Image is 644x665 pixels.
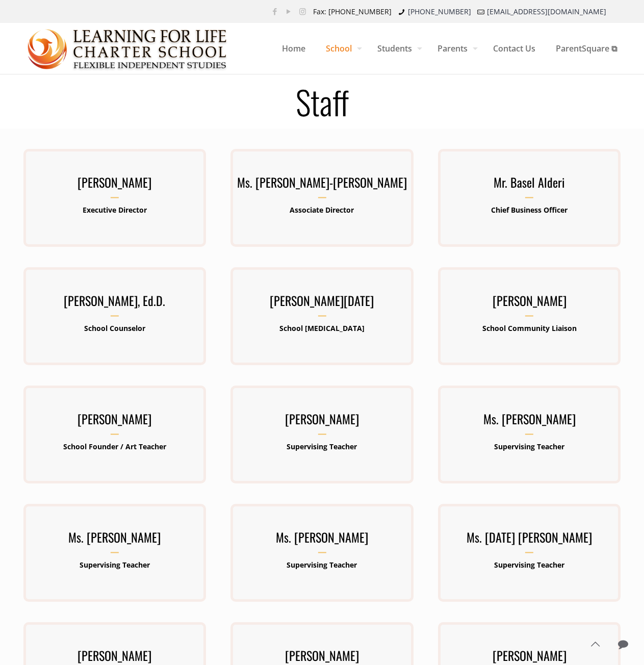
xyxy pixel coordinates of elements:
span: School [316,33,367,64]
a: Home [272,23,316,74]
b: Supervising Teacher [287,560,357,570]
b: Supervising Teacher [287,442,357,451]
a: School [316,23,367,74]
a: Parents [427,23,483,74]
h3: [PERSON_NAME] [23,408,206,435]
a: Facebook icon [270,6,280,16]
b: Supervising Teacher [494,442,564,451]
span: ParentSquare ⧉ [546,33,627,64]
b: School Community Liaison [482,323,577,333]
a: Students [367,23,427,74]
b: Associate Director [290,205,354,215]
a: ParentSquare ⧉ [546,23,627,74]
h3: Mr. Basel Alderi [438,172,621,198]
h3: Ms. [PERSON_NAME] [230,527,413,553]
h3: Ms. [PERSON_NAME] [438,408,621,435]
a: YouTube icon [284,6,294,16]
span: Students [367,33,427,64]
b: School [MEDICAL_DATA] [279,323,365,333]
img: Staff [28,23,228,74]
a: Learning for Life Charter School [28,23,228,74]
h3: [PERSON_NAME] [230,408,413,435]
b: Supervising Teacher [494,560,564,570]
h3: Ms. [DATE] [PERSON_NAME] [438,527,621,553]
b: School Counselor [84,323,145,333]
a: [EMAIL_ADDRESS][DOMAIN_NAME] [487,7,606,16]
h3: [PERSON_NAME] [438,290,621,317]
a: Contact Us [483,23,546,74]
a: Instagram icon [297,6,308,16]
b: Supervising Teacher [80,560,150,570]
span: Parents [427,33,483,64]
h3: [PERSON_NAME], Ed.D. [23,290,206,317]
span: Contact Us [483,33,546,64]
span: Home [272,33,316,64]
i: phone [397,7,407,16]
i: mail [476,7,486,16]
b: Executive Director [83,205,147,215]
h3: [PERSON_NAME] [23,172,206,198]
b: School Founder / Art Teacher [63,442,166,451]
a: Back to top icon [584,633,606,655]
h3: Ms. [PERSON_NAME] [23,527,206,553]
h3: Ms. [PERSON_NAME]-[PERSON_NAME] [230,172,413,198]
b: Chief Business Officer [491,205,568,215]
h1: Staff [11,85,633,118]
a: [PHONE_NUMBER] [408,7,471,16]
h3: [PERSON_NAME][DATE] [230,290,413,317]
